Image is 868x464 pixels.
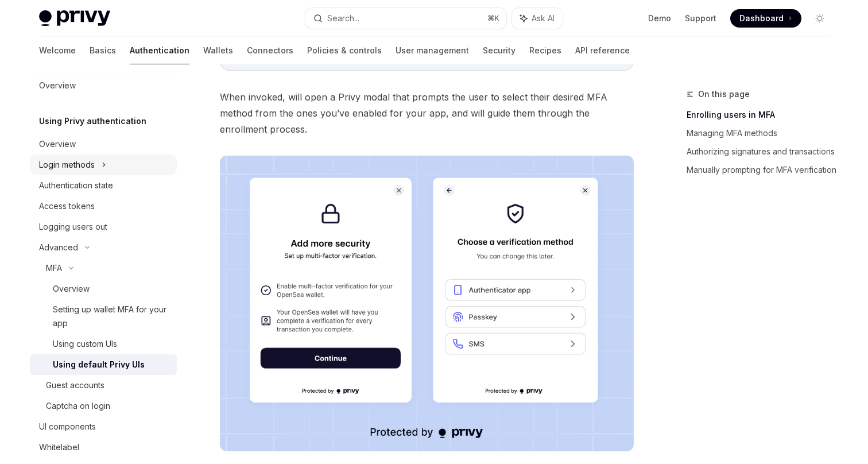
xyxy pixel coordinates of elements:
a: Demo [648,13,671,24]
a: Manually prompting for MFA verification [687,161,838,179]
a: Managing MFA methods [687,124,838,142]
a: Welcome [39,37,76,64]
div: Logging users out [39,220,107,234]
button: Toggle dark mode [811,9,829,28]
a: Enrolling users in MFA [687,106,838,124]
div: Overview [39,137,76,151]
div: Using custom UIs [53,337,117,351]
div: Overview [39,79,76,92]
div: Search... [327,11,359,25]
a: Whitelabel [30,437,177,458]
div: Login methods [39,158,95,172]
span: ⌘ K [487,14,499,23]
img: images/MFA.png [220,156,634,451]
a: Access tokens [30,196,177,216]
a: Setting up wallet MFA for your app [30,299,177,334]
div: Access tokens [39,199,95,213]
div: MFA [46,261,62,275]
a: Recipes [529,37,561,64]
a: Using default Privy UIs [30,354,177,375]
a: Dashboard [730,9,801,28]
div: Overview [53,282,90,296]
a: Authentication [130,37,189,64]
div: Setting up wallet MFA for your app [53,303,170,330]
a: Overview [30,279,177,299]
a: Support [685,13,716,24]
a: Overview [30,75,177,96]
div: Advanced [39,241,78,254]
button: Ask AI [512,8,563,29]
span: On this page [698,87,750,101]
div: Whitelabel [39,440,79,454]
a: Policies & controls [307,37,382,64]
span: When invoked, will open a Privy modal that prompts the user to select their desired MFA method fr... [220,89,634,137]
div: UI components [39,420,96,434]
a: UI components [30,416,177,437]
span: Ask AI [532,13,555,24]
a: Authentication state [30,175,177,196]
div: Captcha on login [46,399,110,413]
h5: Using Privy authentication [39,114,146,128]
div: Guest accounts [46,378,104,392]
a: Guest accounts [30,375,177,396]
a: Security [483,37,516,64]
a: Using custom UIs [30,334,177,354]
div: Using default Privy UIs [53,358,145,372]
a: Connectors [247,37,293,64]
a: User management [396,37,469,64]
a: Wallets [203,37,233,64]
img: light logo [39,10,110,26]
a: API reference [575,37,630,64]
a: Overview [30,134,177,154]
a: Authorizing signatures and transactions [687,142,838,161]
div: Authentication state [39,179,113,192]
a: Captcha on login [30,396,177,416]
span: Dashboard [739,13,784,24]
a: Basics [90,37,116,64]
a: Logging users out [30,216,177,237]
button: Search...⌘K [305,8,506,29]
